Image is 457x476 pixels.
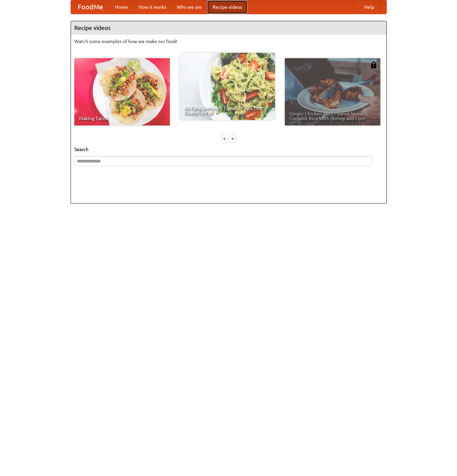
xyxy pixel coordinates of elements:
a: Recipe videos [207,0,247,14]
img: 483408.png [370,62,377,68]
p: Watch some examples of how we make our food! [74,38,383,45]
a: Who we are [172,0,207,14]
a: Home [110,0,133,14]
a: How it works [133,0,172,14]
div: » [229,134,235,143]
a: Making Tacos [74,58,170,125]
a: An Easy, Summery Tomato Pasta That's Ready for Fall [180,53,275,120]
a: FoodMe [71,0,110,14]
h4: Recipe videos [71,21,386,35]
a: Help [359,0,380,14]
span: Making Tacos [79,116,165,121]
h5: Search [74,146,383,153]
div: « [222,134,228,143]
span: An Easy, Summery Tomato Pasta That's Ready for Fall [184,106,270,115]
